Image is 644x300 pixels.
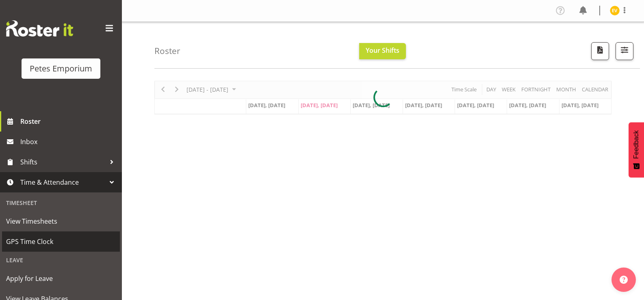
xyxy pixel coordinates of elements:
[6,272,116,285] span: Apply for Leave
[359,43,406,59] button: Your Shifts
[20,176,106,188] span: Time & Attendance
[591,42,609,60] button: Download a PDF of the roster according to the set date range.
[633,130,640,159] span: Feedback
[629,122,644,177] button: Feedback - Show survey
[616,42,633,60] button: Filter Shifts
[6,20,73,37] img: Rosterit website logo
[154,46,180,56] h4: Roster
[2,231,120,252] a: GPS Time Clock
[20,115,118,127] span: Roster
[6,235,116,248] span: GPS Time Clock
[2,194,120,211] div: Timesheet
[20,136,118,148] span: Inbox
[20,156,106,168] span: Shifts
[620,276,628,284] img: help-xxl-2.png
[6,215,116,227] span: View Timesheets
[366,46,399,55] span: Your Shifts
[30,63,92,75] div: Petes Emporium
[2,268,120,289] a: Apply for Leave
[2,211,120,231] a: View Timesheets
[610,6,620,15] img: eva-vailini10223.jpg
[2,252,120,268] div: Leave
